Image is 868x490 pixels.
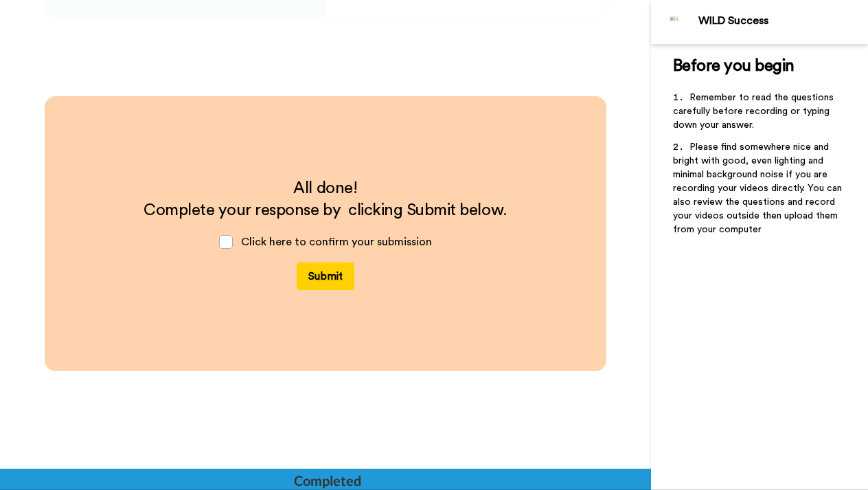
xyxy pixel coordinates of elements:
[673,142,845,234] span: Please find somewhere nice and bright with good, even lighting and minimal background noise if yo...
[144,202,507,219] span: Complete your response by clicking Submit below.
[673,93,836,130] span: Remember to read the questions carefully before recording or typing down your answer.
[241,236,432,247] span: Click here to confirm your submission
[297,263,354,290] button: Submit
[293,180,357,197] span: All done!
[673,58,795,74] span: Before you begin
[698,14,867,27] div: WILD Success
[294,471,360,490] div: Completed
[659,5,692,38] img: Profile Image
